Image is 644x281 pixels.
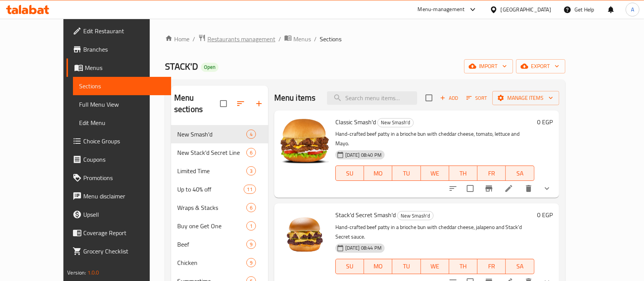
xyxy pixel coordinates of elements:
input: search [327,91,417,105]
div: New Stack'd Secret Line6 [171,143,268,162]
span: New Smash'd [177,130,246,139]
span: Upsell [83,210,165,219]
span: Classic Smash'd [335,116,376,128]
button: Add section [250,94,268,113]
span: A [631,5,634,14]
span: New Smash'd [398,211,433,220]
span: Menus [85,63,165,72]
span: Add item [437,92,461,104]
span: Menus [293,34,311,44]
button: TU [392,166,421,181]
span: [DATE] 08:44 PM [342,244,385,252]
span: import [470,62,507,71]
span: Sort items [461,92,492,104]
a: Coupons [66,150,171,169]
button: import [464,59,513,73]
span: Promotions [83,173,165,182]
div: Open [201,63,218,72]
a: Upsell [66,205,171,224]
a: Restaurants management [198,34,275,44]
button: TU [392,259,421,274]
div: Beef9 [171,235,268,253]
span: 4 [247,131,256,138]
span: Sections [79,81,165,91]
span: TU [395,261,417,272]
button: export [516,59,565,73]
div: items [244,185,256,194]
span: TH [452,168,474,179]
a: Menu disclaimer [66,187,171,205]
button: Branch-specific-item [480,179,498,198]
button: show more [538,179,556,198]
span: 9 [247,241,256,248]
span: Sort [466,94,487,102]
div: items [246,166,256,175]
a: Grocery Checklist [66,242,171,260]
div: New Smash'd [377,118,414,127]
div: items [246,148,256,157]
h2: Menu sections [174,92,220,115]
span: 11 [244,186,256,193]
span: 3 [247,167,256,175]
li: / [193,34,195,44]
span: Menu disclaimer [83,192,165,201]
div: items [246,240,256,249]
button: MO [364,166,392,181]
div: Buy one Get One1 [171,217,268,235]
a: Branches [66,40,171,58]
span: Coverage Report [83,228,165,237]
button: TH [449,259,477,274]
nav: breadcrumb [165,34,565,44]
span: Open [201,64,218,70]
span: TU [395,168,417,179]
button: sort-choices [444,179,462,198]
a: Sections [73,77,171,95]
span: Edit Restaurant [83,26,165,36]
div: items [246,221,256,231]
button: Manage items [492,91,559,105]
button: WE [421,259,449,274]
span: Wraps & Stacks [177,203,246,212]
button: SA [506,166,534,181]
span: Add [439,94,460,102]
span: FR [481,168,503,179]
a: Menus [284,34,311,44]
span: TH [452,261,474,272]
span: Sort sections [231,94,250,113]
div: Chicken9 [171,253,268,272]
span: WE [424,261,446,272]
button: SU [335,166,364,181]
span: Stack'd Secret Smash'd [335,209,396,221]
button: Add [437,92,461,104]
a: Promotions [66,169,171,187]
span: export [522,62,559,71]
h6: 0 EGP [537,210,553,220]
button: TH [449,166,477,181]
span: Beef [177,240,246,249]
span: 6 [247,149,256,156]
span: Buy one Get One [177,221,246,231]
span: MO [367,168,389,179]
span: [DATE] 08:40 PM [342,151,385,159]
span: 1 [247,223,256,230]
a: Edit menu item [504,184,513,193]
span: WE [424,168,446,179]
div: [GEOGRAPHIC_DATA] [501,5,551,14]
div: New Smash'd [397,211,434,220]
a: Home [165,34,189,44]
div: items [246,130,256,139]
a: Choice Groups [66,132,171,150]
span: Sections [320,34,341,44]
span: 9 [247,259,256,266]
button: FR [477,259,506,274]
span: MO [367,261,389,272]
span: Choice Groups [83,136,165,146]
span: Grocery Checklist [83,247,165,256]
span: Chicken [177,258,246,267]
span: Full Menu View [79,100,165,109]
span: Select all sections [215,96,231,112]
h2: Menu items [274,92,316,104]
